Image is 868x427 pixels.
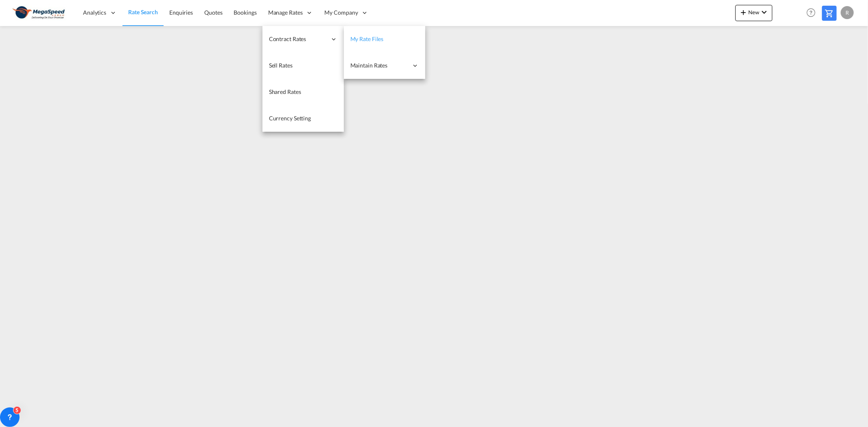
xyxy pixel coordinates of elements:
button: icon-plus 400-fgNewicon-chevron-down [735,5,772,21]
a: My Rate Files [344,26,425,52]
span: Manage Rates [268,9,303,17]
span: Shared Rates [269,88,301,95]
a: Currency Setting [262,105,344,132]
div: Maintain Rates [344,52,425,79]
span: Quotes [204,9,222,16]
span: Bookings [234,9,257,16]
span: Analytics [83,9,106,17]
img: ad002ba0aea611eda5429768204679d3.JPG [12,4,67,22]
a: Shared Rates [262,79,344,105]
span: Maintain Rates [350,61,408,70]
div: Help [804,6,822,20]
span: Currency Setting [269,115,311,122]
span: Rate Search [128,9,158,15]
a: Sell Rates [262,52,344,79]
span: My Company [325,9,358,17]
span: Contract Rates [269,35,327,43]
span: Help [804,6,818,20]
div: Contract Rates [262,26,344,52]
div: R [841,6,854,19]
span: My Rate Files [350,35,384,42]
iframe: Chat [6,384,35,415]
span: Sell Rates [269,62,293,69]
md-icon: icon-plus 400-fg [739,7,748,17]
md-icon: icon-chevron-down [759,7,769,17]
span: New [739,9,769,15]
span: Enquiries [169,9,193,16]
